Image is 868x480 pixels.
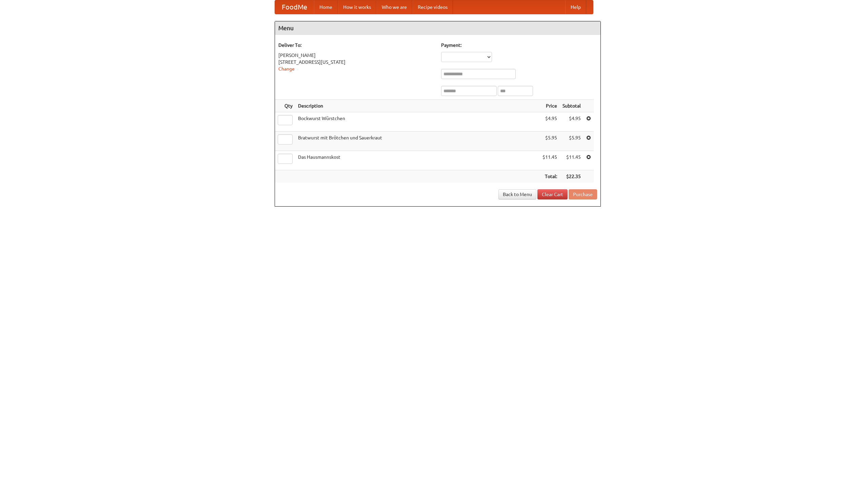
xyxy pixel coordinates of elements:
[275,21,600,35] h4: Menu
[560,132,584,151] td: $5.95
[412,0,453,14] a: Recipe videos
[275,0,314,14] a: FoodMe
[295,100,540,112] th: Description
[569,189,597,199] button: Purchase
[540,100,560,112] th: Price
[295,151,540,170] td: Das Hausmannskost
[278,42,434,49] h5: Deliver To:
[441,42,597,49] h5: Payment:
[560,100,584,112] th: Subtotal
[560,112,584,132] td: $4.95
[560,151,584,170] td: $11.45
[278,59,434,65] div: [STREET_ADDRESS][US_STATE]
[498,189,536,199] a: Back to Menu
[376,0,412,14] a: Who we are
[560,170,584,183] th: $22.35
[278,52,434,59] div: [PERSON_NAME]
[275,100,295,112] th: Qty
[540,132,560,151] td: $5.95
[540,112,560,132] td: $4.95
[278,66,295,72] a: Change
[540,151,560,170] td: $11.45
[314,0,338,14] a: Home
[338,0,376,14] a: How it works
[565,0,586,14] a: Help
[295,112,540,132] td: Bockwurst Würstchen
[537,189,568,199] a: Clear Cart
[540,170,560,183] th: Total:
[295,132,540,151] td: Bratwurst mit Brötchen und Sauerkraut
